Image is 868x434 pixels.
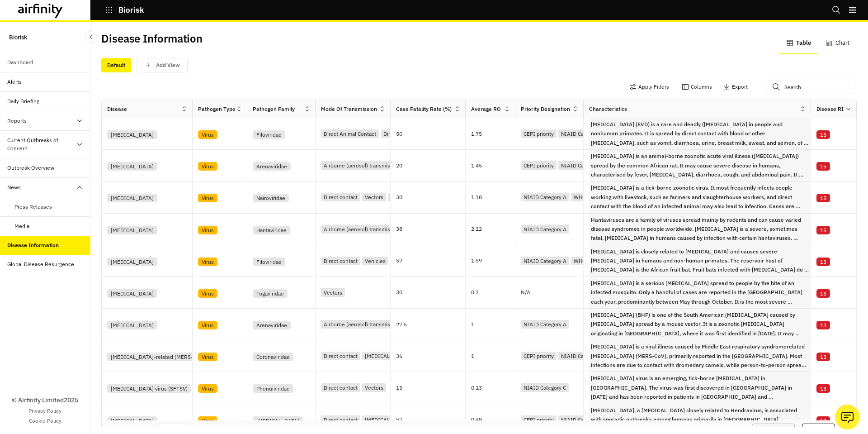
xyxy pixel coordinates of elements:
div: Airborne (aerosol) transmission [321,225,403,234]
p: 20 [396,161,465,170]
div: NIAID Category C [521,383,569,392]
div: Direct contact [321,352,360,360]
div: NIAID Category A [521,257,569,265]
p: 30 [396,193,465,202]
div: Virus [198,226,217,234]
div: Global Disease Resurgence [7,260,74,268]
div: Direct contact [321,257,360,265]
div: Nairoviridae [253,194,289,202]
div: 13 [816,258,830,266]
div: [MEDICAL_DATA] [362,415,410,424]
div: Current Outbreaks of Concern [7,136,76,153]
span: Crimean-Congo Hemorrhagic Fever is a tick-borne zoonotic virus. It most frequently infects people... [591,183,809,211]
div: Vehicles [362,257,388,265]
div: Vehicles [388,193,414,201]
div: 15 [816,130,830,139]
div: Vectors [362,383,386,392]
div: Disease [107,105,127,113]
p: © Airfinity Limited 2025 [12,396,78,405]
div: [MEDICAL_DATA] [107,226,157,234]
div: NIAID Category A [558,161,607,170]
div: [MEDICAL_DATA] [362,352,410,360]
div: [MEDICAL_DATA]-related (MERS-CoV) [107,353,208,361]
p: 1.45 [471,161,515,170]
div: Vectors [321,288,345,297]
p: 50 [396,129,465,138]
p: 0.3 [471,288,515,297]
span: Marburg virus is closely related to Ebola virus and causes severe hemorrhagic fever in humans and... [591,247,809,275]
div: 13 [816,384,830,393]
p: 0.48 [471,415,515,424]
div: Disease RI [816,105,844,113]
p: Hantaviruses are a family of viruses spread mainly by rodents and can cause varied disease syndro... [591,216,802,269]
div: Pathogen Type [198,105,236,113]
div: Direct contact [321,193,360,201]
p: Biorisk [118,6,144,14]
div: NIAID Category A [558,129,607,138]
button: Table [779,33,818,54]
p: [MEDICAL_DATA] is a viral illness caused by Middle East respiratory syndromerelated [MEDICAL_DATA... [591,343,806,396]
div: Filoviridae [253,258,285,266]
p: 30 [396,288,465,297]
div: Phenuiviridae [253,384,293,393]
p: 1 [471,320,515,329]
div: WHO priority [571,193,608,201]
a: Cookie Policy [29,417,61,425]
div: [MEDICAL_DATA] [107,130,157,139]
p: [MEDICAL_DATA] (BHF) is one of the South American [MEDICAL_DATA] caused by [MEDICAL_DATA] spread ... [591,311,800,346]
div: Hantaviridae [253,226,290,234]
p: Biorisk [9,29,27,46]
span: Middle East respiratory syndrome is a viral illness caused by Middle East respiratory syndromerel... [591,342,809,370]
div: NIAID Category A [521,225,569,234]
p: 15 [396,383,465,392]
span: Severe fever with thrombocytopenia syndrome virus is an emerging, tick-borne infectious disease i... [591,374,809,401]
div: CEPI priority [521,415,557,424]
div: Airborne (aerosol) transmission [321,320,403,329]
div: [MEDICAL_DATA] [253,416,303,425]
p: 2.12 [471,224,515,234]
div: Media [14,222,29,230]
div: [MEDICAL_DATA] [107,258,157,266]
div: CEPI priority [521,161,557,170]
p: N/A [521,290,530,295]
div: NIAID Category A [521,320,569,329]
p: 0.13 [471,383,515,392]
div: Reports [7,117,27,125]
div: NIAID Category C [558,352,606,360]
div: Direct contact [381,129,420,138]
p: 36 [396,352,465,361]
div: [MEDICAL_DATA] [107,194,157,202]
p: 1 [471,352,515,361]
span: Bolivian hemorrhagic fever (BHF) is one of the South American Hemorrhagic Fevers caused by Machup... [591,310,809,338]
div: Mode of Transmission [321,105,377,113]
p: 38 [396,224,465,234]
div: NIAID Category C [558,415,606,424]
div: Airborne (aerosol) transmission [321,161,403,170]
div: [MEDICAL_DATA] [107,162,157,171]
input: Search [766,80,856,94]
div: Virus [198,321,217,329]
button: Ask our analysts [835,405,860,429]
button: Close Sidebar [85,31,97,43]
div: CEPI priority [521,352,557,360]
div: Arenaviridae [253,321,291,329]
div: Coronaviridae [253,353,293,361]
div: Virus [198,384,217,393]
p: 57 [396,256,465,265]
p: 1.59 [471,256,515,265]
div: 13 [816,353,830,361]
div: Case Fatality Rate (%) [396,105,452,113]
div: 13 [816,416,830,425]
div: Disease Information [7,241,59,249]
div: 13 [816,289,830,298]
button: Columns [682,80,712,94]
div: 13 [816,321,830,329]
p: Add View [156,62,180,68]
div: 15 [816,226,830,234]
div: Direct contact [321,383,360,392]
div: Virus [198,130,217,139]
p: 1.75 [471,129,515,138]
div: Virus [198,416,217,425]
div: Characteristics [589,105,627,113]
div: Dashboard [7,58,33,67]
